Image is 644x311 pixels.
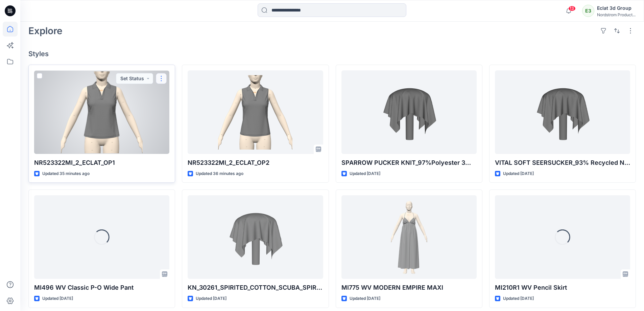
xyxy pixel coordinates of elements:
[196,170,243,177] p: Updated 36 minutes ago
[188,158,323,168] p: NR523322MI_2_ECLAT_OP2
[188,283,323,292] p: KN_30261_SPIRITED_COTTON_SCUBA_SPIRITED_COTTON_SCUBA_44%_Cotton,_49%_Polyester,_7%_Spandex_320gsm...
[503,170,534,177] p: Updated [DATE]
[350,295,380,302] p: Updated [DATE]
[495,283,630,292] p: MI210R1 WV Pencil Skirt
[28,50,636,58] h4: Styles
[568,6,576,11] span: 13
[495,158,630,168] p: VITAL SOFT SEERSUCKER_93% Recycled Nylon, 7% Spandex_100gsm_C32823-Q
[503,295,534,302] p: Updated [DATE]
[495,70,630,154] a: VITAL SOFT SEERSUCKER_93% Recycled Nylon, 7% Spandex_100gsm_C32823-Q
[350,170,380,177] p: Updated [DATE]
[34,158,169,168] p: NR523322MI_2_ECLAT_OP1
[582,5,594,17] div: E3
[341,70,477,154] a: SPARROW PUCKER KNIT_97%Polyester 3%Spandex_440gsm_23019
[34,70,169,154] a: NR523322MI_2_ECLAT_OP1
[341,283,477,292] p: MI775 WV MODERN EMPIRE MAXI
[42,295,73,302] p: Updated [DATE]
[341,158,477,168] p: SPARROW PUCKER KNIT_97%Polyester 3%Spandex_440gsm_23019
[188,70,323,154] a: NR523322MI_2_ECLAT_OP2
[341,195,477,279] a: MI775 WV MODERN EMPIRE MAXI
[28,25,63,36] h2: Explore
[34,283,169,292] p: MI496 WV Classic P-O Wide Pant
[188,195,323,279] a: KN_30261_SPIRITED_COTTON_SCUBA_SPIRITED_COTTON_SCUBA_44%_Cotton,_49%_Polyester,_7%_Spandex_320gsm...
[597,4,636,12] div: Eclat 3d Group
[196,295,226,302] p: Updated [DATE]
[42,170,90,177] p: Updated 35 minutes ago
[597,12,636,17] div: Nordstrom Product...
